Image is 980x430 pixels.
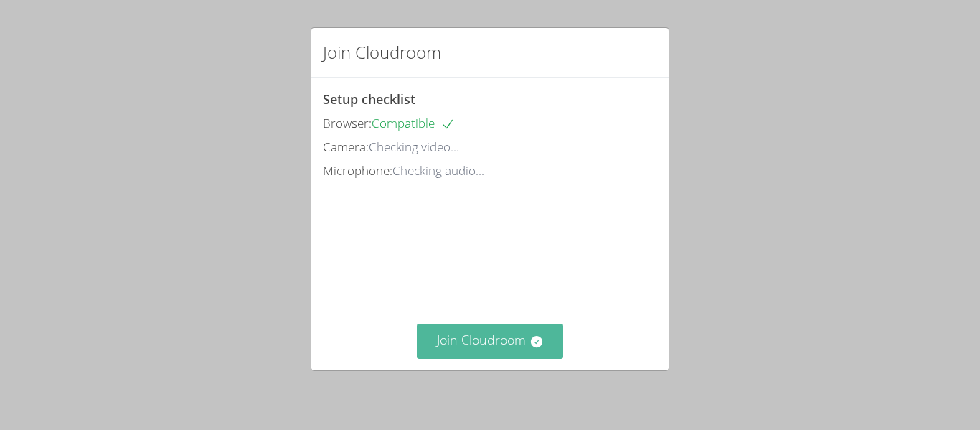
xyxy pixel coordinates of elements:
span: Compatible [372,115,455,131]
span: Camera: [323,139,369,155]
span: Checking audio... [392,162,484,179]
h2: Join Cloudroom [323,39,441,65]
button: Join Cloudroom [417,324,564,359]
span: Checking video... [369,139,459,155]
span: Microphone: [323,162,392,179]
span: Setup checklist [323,90,415,108]
span: Browser: [323,115,372,131]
